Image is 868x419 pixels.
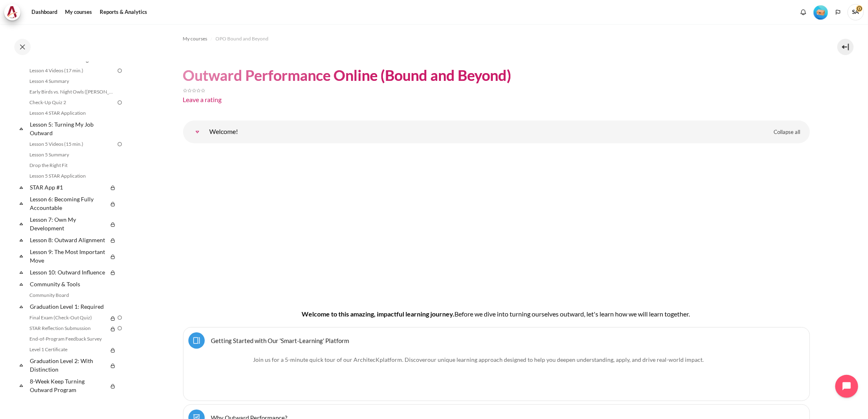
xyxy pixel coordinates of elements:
img: To do [116,314,123,321]
a: Dashboard [29,4,60,20]
a: Collapse all [768,125,807,139]
nav: Navigation bar [183,32,810,45]
img: To do [116,325,123,332]
span: Collapse [17,236,25,244]
a: Architeck Architeck [4,4,25,20]
a: Lesson 5 STAR Application [27,171,116,181]
span: B [454,310,459,318]
a: End-of-Program Feedback Survey [27,334,116,344]
h4: Welcome to this amazing, impactful learning journey. [209,309,784,319]
a: My courses [183,34,208,44]
a: Lesson 8: Outward Alignment [29,234,108,245]
span: . [428,356,704,363]
span: Collapse [17,220,25,228]
a: Graduation Level 2: With Distinction [29,355,108,375]
span: Collapse [17,381,25,390]
a: STAR App #1 [29,182,108,193]
a: Lesson 7: Own My Development [29,214,108,234]
span: efore we dive into turning ourselves outward, let's learn how we will learn together. [459,310,690,318]
span: Collapse [17,199,25,207]
img: dg [209,150,784,295]
span: My courses [183,35,208,42]
a: Community & Tools [29,279,116,290]
span: Collapse [17,268,25,276]
a: Lesson 5: Turning My Job Outward [29,119,116,138]
a: My courses [62,4,95,20]
a: OPO Bound and Beyond [216,34,269,44]
a: User menu [848,4,864,20]
span: Collapse all [774,128,801,136]
span: Collapse [17,183,25,192]
a: STAR Reflection Submussion [27,323,108,333]
img: To do [116,99,123,106]
a: Welcome! [189,124,206,140]
img: Architeck [7,6,18,18]
span: SA [848,4,864,20]
span: Collapse [17,280,25,288]
a: Check-Up Quiz 2 [27,98,116,107]
a: 8-Week Keep Turning Outward Program [29,376,108,395]
a: Lesson 5 Summary [27,150,116,160]
a: Lesson 10: Outward Influence [29,267,108,278]
img: platform logo [210,355,251,396]
a: Leave a rating [183,96,222,103]
a: Lesson 5 Videos (15 min.) [27,139,116,149]
a: Graduation Level 1: Required [29,301,116,312]
span: our unique learning approach designed to help you deepen understanding, apply, and drive real-wor... [428,356,703,363]
a: Drop the Right Fit [27,160,116,170]
p: Join us for a 5-minute quick tour of our ArchitecK platform. Discover [210,355,783,364]
span: OPO Bound and Beyond [216,35,269,42]
h1: Outward Performance Online (Bound and Beyond) [183,66,512,85]
img: To do [116,67,123,74]
span: Collapse [17,252,25,260]
a: Lesson 4 STAR Application [27,108,116,118]
a: Reports & Analytics [97,4,150,20]
span: Collapse [17,303,25,311]
a: Early Birds vs. Night Owls ([PERSON_NAME]'s Story) [27,87,116,97]
a: Lesson 4 Summary [27,76,116,86]
img: Level #1 [814,5,828,20]
span: Collapse [17,361,25,369]
a: Getting Started with Our 'Smart-Learning' Platform [211,337,349,344]
a: Lesson 4 Videos (17 min.) [27,66,116,76]
a: Level #1 [810,4,831,20]
div: Show notification window with no new notifications [797,6,810,18]
button: Languages [832,6,844,18]
a: Lesson 6: Becoming Fully Accountable [29,194,108,213]
a: Lesson 9: The Most Important Move [29,246,108,266]
a: Final Exam (Check-Out Quiz) [27,313,108,323]
a: Level 1 Certificate [27,345,108,354]
div: Level #1 [814,4,828,20]
img: To do [116,140,123,148]
a: Community Board [27,290,116,300]
span: Collapse [17,125,25,133]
